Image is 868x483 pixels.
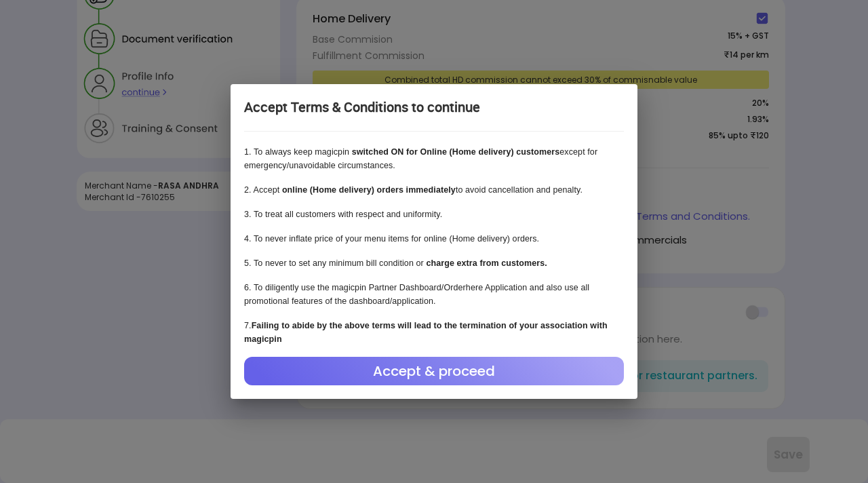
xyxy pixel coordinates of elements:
[352,147,560,157] b: switched ON for Online (Home delivery) customers
[244,98,624,117] div: Accept Terms & Conditions to continue
[244,208,624,221] p: 3 . To treat all customers with respect and uniformity.
[426,258,547,268] b: charge extra from customers.
[244,281,624,308] p: 6 . To diligently use the magicpin Partner Dashboard/Orderhere Application and also use all promo...
[282,185,456,195] b: online (Home delivery) orders immediately
[244,183,624,197] p: 2 . Accept to avoid cancellation and penalty.
[244,145,624,172] p: 1 . To always keep magicpin except for emergency/unavoidable circumstances.
[244,232,624,246] p: 4 . To never inflate price of your menu items for online (Home delivery) orders.
[244,321,608,344] b: Failing to abide by the above terms will lead to the termination of your association with magicpin
[244,256,624,270] p: 5 . To never to set any minimum bill condition or
[244,319,624,346] p: 7 .
[244,357,624,385] div: Accept & proceed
